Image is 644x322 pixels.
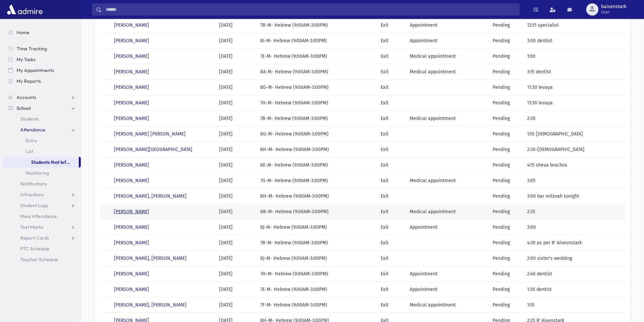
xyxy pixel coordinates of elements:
[26,148,33,154] span: List
[215,189,257,204] td: [DATE]
[20,192,44,198] span: Infractions
[215,95,257,111] td: [DATE]
[377,64,406,80] td: Exit
[114,147,192,152] a: [PERSON_NAME][GEOGRAPHIC_DATA]
[3,27,81,38] a: Home
[3,135,81,146] a: Entry
[3,103,81,114] a: School
[3,189,81,200] a: Infractions
[488,111,523,126] td: Pending
[215,80,257,95] td: [DATE]
[377,173,406,189] td: Exit
[256,126,376,142] td: 8G-M- Hebrew (9:00AM-3:00PM)
[256,266,376,282] td: 7H-M- Hebrew (9:00AM-3:00PM)
[377,142,406,157] td: Exit
[406,33,488,49] td: Appointment
[377,204,406,220] td: Exit
[256,235,376,251] td: 7B-M- Hebrew (9:00AM-3:00PM)
[488,80,523,95] td: Pending
[488,95,523,111] td: Pending
[256,173,376,189] td: 7G-M- Hebrew (9:00AM-3:00PM)
[114,116,149,121] a: [PERSON_NAME]
[215,235,257,251] td: [DATE]
[523,297,625,313] td: 1:10
[17,94,36,100] span: Accounts
[17,67,54,73] span: My Appointments
[523,64,625,80] td: 3:15 dentist
[215,33,257,49] td: [DATE]
[523,204,625,220] td: 2:35
[256,282,376,297] td: 7E-M- Hebrew (9:00AM-3:00PM)
[215,49,257,64] td: [DATE]
[114,53,149,59] a: [PERSON_NAME]
[3,43,81,54] a: Time Tracking
[26,170,49,176] span: Monitoring
[3,146,81,157] a: List
[3,157,79,168] a: Students that left early [DATE]
[215,64,257,80] td: [DATE]
[114,209,149,215] a: [PERSON_NAME]
[523,80,625,95] td: 11:30 levaya
[377,49,406,64] td: Exit
[523,126,625,142] td: 1:10 [DEMOGRAPHIC_DATA]
[377,282,406,297] td: Exit
[488,204,523,220] td: Pending
[215,142,257,157] td: [DATE]
[488,49,523,64] td: Pending
[114,38,149,44] a: [PERSON_NAME]
[256,204,376,220] td: 8B-M- Hebrew (9:00AM-3:00PM)
[256,95,376,111] td: 7H-M- Hebrew (9:00AM-3:00PM)
[20,127,45,133] span: Attendance
[488,282,523,297] td: Pending
[114,178,149,183] a: [PERSON_NAME]
[215,173,257,189] td: [DATE]
[488,266,523,282] td: Pending
[377,189,406,204] td: Exit
[488,18,523,33] td: Pending
[3,200,81,211] a: Student Logs
[20,116,39,122] span: Students
[3,54,81,65] a: My Tasks
[256,220,376,235] td: 8J-M- Hebrew (9:00AM-3:00PM)
[406,64,488,80] td: Medical appointment
[488,189,523,204] td: Pending
[3,92,81,103] a: Accounts
[256,157,376,173] td: 8E-M- Hebrew (9:00AM-3:00PM)
[406,111,488,126] td: Medical appointment
[488,126,523,142] td: Pending
[406,220,488,235] td: Appointment
[17,29,29,35] span: Home
[377,33,406,49] td: Exit
[406,297,488,313] td: Medical appointment
[488,157,523,173] td: Pending
[102,3,519,16] input: Search
[601,4,626,9] span: baisenstark
[215,251,257,266] td: [DATE]
[523,173,625,189] td: 3:05
[3,222,81,232] a: Test Marks
[3,211,81,222] a: Meal Attendance
[114,162,149,168] a: [PERSON_NAME]
[3,65,81,76] a: My Appointments
[17,56,35,63] span: My Tasks
[377,251,406,266] td: Exit
[215,282,257,297] td: [DATE]
[523,251,625,266] td: 2:00 sister's wedding
[3,114,81,124] a: Students
[215,111,257,126] td: [DATE]
[256,189,376,204] td: 8H-M- Hebrew (9:00AM-3:00PM)
[3,168,81,178] a: Monitoring
[488,251,523,266] td: Pending
[3,178,81,189] a: Notifications
[523,282,625,297] td: 1:30 dentist
[523,49,625,64] td: 1:00
[215,18,257,33] td: [DATE]
[488,297,523,313] td: Pending
[488,173,523,189] td: Pending
[488,33,523,49] td: Pending
[17,105,31,111] span: School
[3,254,81,265] a: Teacher Schedule
[20,202,48,208] span: Student Logs
[488,220,523,235] td: Pending
[3,232,81,243] a: Report Cards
